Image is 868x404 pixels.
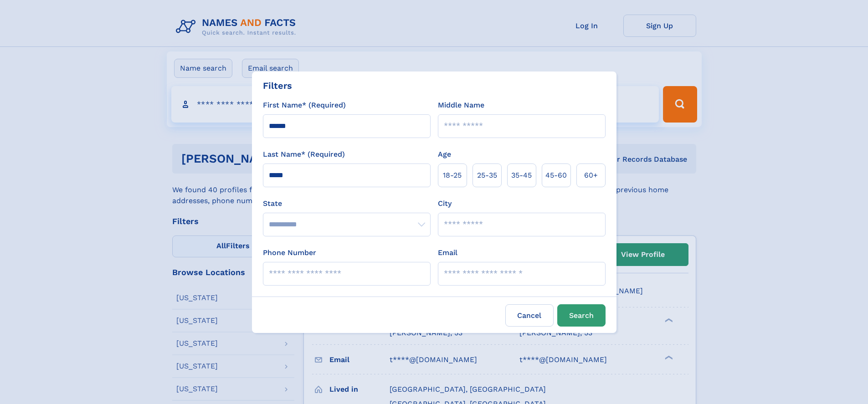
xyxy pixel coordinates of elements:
[584,170,598,181] span: 60+
[505,304,554,327] label: Cancel
[443,170,462,181] span: 18‑25
[263,79,292,92] div: Filters
[511,170,532,181] span: 35‑45
[438,198,452,209] label: City
[263,149,345,160] label: Last Name* (Required)
[545,170,567,181] span: 45‑60
[438,247,457,258] label: Email
[477,170,497,181] span: 25‑35
[263,247,316,258] label: Phone Number
[438,149,451,160] label: Age
[263,198,431,209] label: State
[438,100,484,111] label: Middle Name
[557,304,606,327] button: Search
[263,100,346,111] label: First Name* (Required)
